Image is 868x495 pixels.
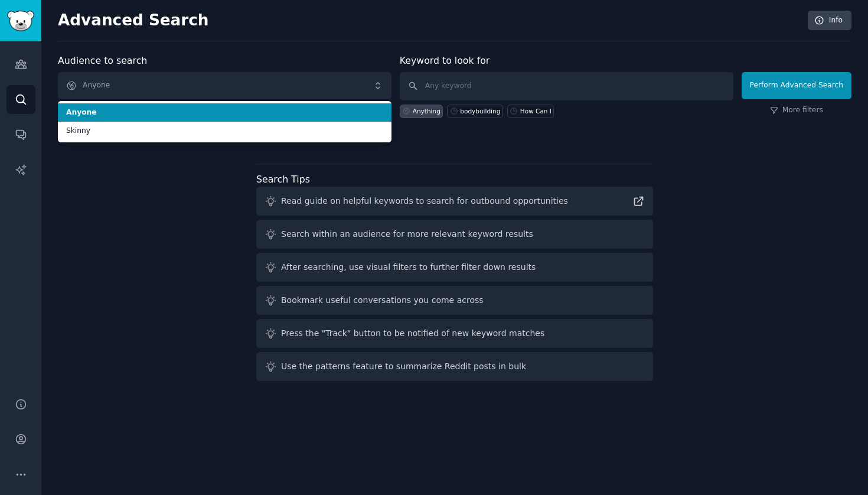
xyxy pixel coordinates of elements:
a: More filters [770,105,823,116]
div: How Can I [520,107,552,115]
label: Search Tips [256,174,310,185]
div: After searching, use visual filters to further filter down results [281,261,536,273]
div: Press the "Track" button to be notified of new keyword matches [281,327,544,340]
div: Read guide on helpful keywords to search for outbound opportunities [281,195,568,207]
button: Perform Advanced Search [742,72,851,99]
div: Use the patterns feature to summarize Reddit posts in bulk [281,360,526,373]
label: Keyword to look for [400,55,490,66]
span: Skinny [66,126,383,136]
img: GummySearch logo [7,11,34,31]
ul: Anyone [58,101,391,142]
div: Search within an audience for more relevant keyword results [281,228,533,240]
div: Bookmark useful conversations you come across [281,294,484,307]
label: Audience to search [58,55,147,66]
div: Anything [413,107,440,115]
button: Anyone [58,72,391,99]
h2: Advanced Search [58,11,801,30]
span: Anyone [66,108,383,118]
div: bodybuilding [460,107,500,115]
input: Any keyword [400,72,733,100]
a: Info [808,11,851,31]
